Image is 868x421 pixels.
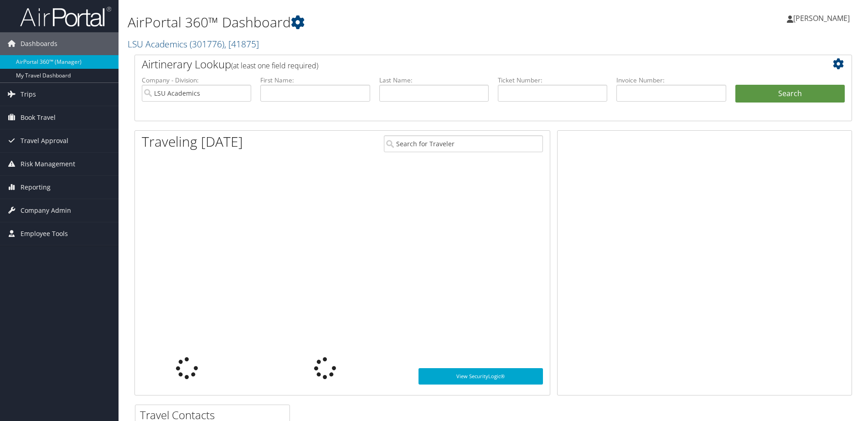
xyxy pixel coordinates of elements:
a: [PERSON_NAME] [787,5,859,32]
span: Book Travel [21,106,56,129]
span: [PERSON_NAME] [793,13,850,23]
h1: Traveling [DATE] [142,132,243,151]
h2: Airtinerary Lookup [142,56,785,72]
a: LSU Academics [128,38,259,50]
span: Risk Management [21,153,75,175]
span: Reporting [21,176,51,199]
label: Invoice Number: [616,76,726,85]
img: airportal-logo.png [20,6,111,27]
span: Employee Tools [21,222,68,245]
button: Search [735,85,845,103]
label: First Name: [260,76,370,85]
label: Last Name: [379,76,489,85]
label: Company - Division: [142,76,251,85]
label: Ticket Number: [498,76,607,85]
span: Company Admin [21,199,71,222]
span: Trips [21,83,36,106]
input: Search for Traveler [384,135,543,152]
h1: AirPortal 360™ Dashboard [128,13,615,32]
span: , [ 41875 ] [224,38,259,50]
span: Dashboards [21,32,57,55]
span: (at least one field required) [231,61,318,71]
span: Travel Approval [21,129,68,152]
a: View SecurityLogic® [418,368,543,385]
span: ( 301776 ) [190,38,224,50]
